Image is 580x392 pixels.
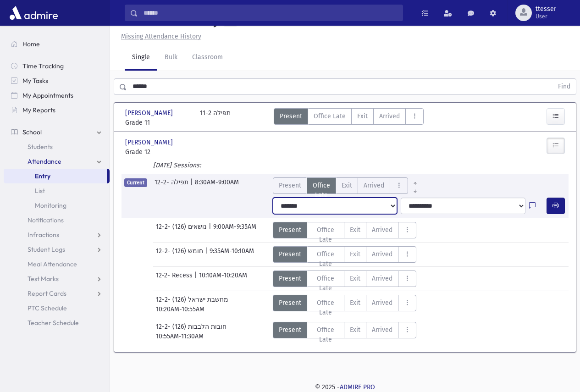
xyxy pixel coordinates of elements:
[313,249,339,269] span: Office Late
[28,143,53,151] span: Students
[4,227,110,242] a: Infractions
[4,59,110,73] a: Time Tracking
[279,225,301,235] span: Present
[199,271,247,287] span: 10:10AM-10:20AM
[155,177,190,194] span: 12-2- תפילה
[313,325,339,344] span: Office Late
[28,157,61,166] span: Attendance
[350,325,360,335] span: Exit
[156,295,230,304] span: 12-2- מחשבת ישראל (126)
[4,154,110,169] a: Attendance
[125,138,175,147] span: [PERSON_NAME]
[22,77,48,85] span: My Tasks
[408,185,422,192] a: All Later
[124,178,147,187] span: Current
[125,147,191,157] span: Grade 12
[357,111,368,121] span: Exit
[125,118,191,127] span: Grade 11
[4,271,110,286] a: Test Marks
[313,181,330,200] span: Office Late
[153,161,201,169] i: [DATE] Sessions:
[4,139,110,154] a: Students
[273,271,417,287] div: AttTypes
[4,315,110,330] a: Teacher Schedule
[125,108,175,118] span: [PERSON_NAME]
[190,177,195,194] span: |
[35,187,45,195] span: List
[210,246,254,263] span: 9:35AM-10:10AM
[4,257,110,271] a: Meal Attendance
[35,172,50,180] span: Entry
[125,382,565,392] div: © 2025 -
[22,106,55,114] span: My Reports
[379,111,400,121] span: Arrived
[279,274,301,283] span: Present
[372,274,392,283] span: Arrived
[121,33,201,40] u: Missing Attendance History
[4,73,110,88] a: My Tasks
[138,5,403,21] input: Search
[279,298,301,308] span: Present
[4,103,110,117] a: My Reports
[4,213,110,227] a: Notifications
[372,249,392,259] span: Arrived
[4,88,110,103] a: My Appointments
[372,225,392,235] span: Arrived
[273,246,417,263] div: AttTypes
[22,128,42,136] span: School
[200,108,231,127] div: 11-2 תפילה
[185,45,230,71] a: Classroom
[22,62,64,70] span: Time Tracking
[7,4,60,22] img: AdmirePro
[273,322,417,338] div: AttTypes
[28,289,66,298] span: Report Cards
[313,225,339,244] span: Office Late
[279,249,301,259] span: Present
[28,304,67,312] span: PTC Schedule
[279,181,301,190] span: Present
[273,177,422,194] div: AttTypes
[156,222,209,238] span: 12-2- נושאים (126)
[342,181,352,190] span: Exit
[4,125,110,139] a: School
[4,242,110,257] a: Student Logs
[28,275,59,283] span: Test Marks
[280,111,302,121] span: Present
[28,216,64,224] span: Notifications
[4,169,107,183] a: Entry
[4,286,110,301] a: Report Cards
[350,225,360,235] span: Exit
[372,298,392,308] span: Arrived
[117,33,201,40] a: Missing Attendance History
[205,246,210,263] span: |
[364,181,384,190] span: Arrived
[4,183,110,198] a: List
[195,177,239,194] span: 8:30AM-9:00AM
[156,304,204,314] span: 10:20AM-10:55AM
[314,111,346,121] span: Office Late
[209,222,213,238] span: |
[28,231,59,239] span: Infractions
[536,13,556,20] span: User
[213,222,256,238] span: 9:00AM-9:35AM
[313,274,339,293] span: Office Late
[28,319,79,327] span: Teacher Schedule
[28,260,77,268] span: Meal Attendance
[313,298,339,317] span: Office Late
[273,222,417,238] div: AttTypes
[552,79,576,94] button: Find
[22,91,73,99] span: My Appointments
[28,245,65,254] span: Student Logs
[156,271,194,287] span: 12-2- Recess
[274,108,424,127] div: AttTypes
[125,45,157,71] a: Single
[156,331,204,341] span: 10:55AM-11:30AM
[273,295,417,311] div: AttTypes
[35,201,66,210] span: Monitoring
[156,322,228,331] span: 12-2- חובות הלבבות (126)
[350,298,360,308] span: Exit
[157,45,185,71] a: Bulk
[350,249,360,259] span: Exit
[4,301,110,315] a: PTC Schedule
[4,37,110,51] a: Home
